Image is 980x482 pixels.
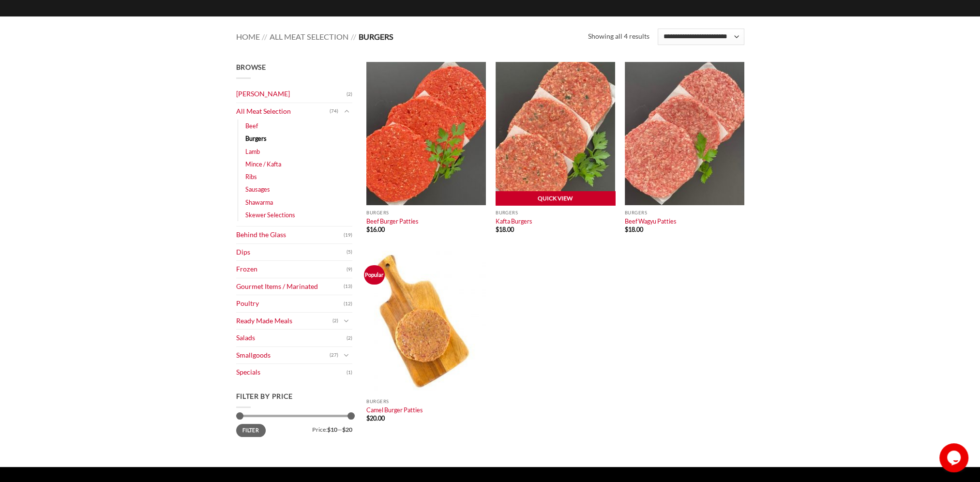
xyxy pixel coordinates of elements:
[327,426,337,433] span: $10
[366,414,385,422] bdi: 20.00
[347,87,352,102] span: (2)
[366,226,370,233] span: $
[341,316,352,326] button: Toggle
[939,443,970,472] iframe: chat widget
[496,226,499,233] span: $
[496,191,615,206] a: Quick View
[625,217,677,225] a: Beef Wagyu Patties
[347,331,352,346] span: (2)
[496,217,532,225] a: Kafta Burgers
[496,226,514,233] bdi: 18.00
[347,245,352,259] span: (5)
[245,120,258,132] a: Beef
[236,226,344,243] a: Behind the Glass
[236,86,347,103] a: [PERSON_NAME]
[366,414,370,422] span: $
[366,406,423,414] a: Camel Burger Patties
[625,226,643,233] bdi: 18.00
[366,210,486,215] p: Burgers
[366,251,486,394] img: Camel Burger Patties
[270,32,348,41] a: All Meat Selection
[351,32,356,41] span: //
[625,62,744,205] img: Beef Wagyu Patties
[658,29,744,45] select: Shop order
[366,226,385,233] bdi: 16.00
[344,297,352,311] span: (12)
[236,392,293,400] span: Filter by price
[236,278,344,295] a: Gourmet Items / Marinated
[236,347,330,364] a: Smallgoods
[236,261,347,278] a: Frozen
[245,145,260,158] a: Lamb
[245,196,273,209] a: Shawarma
[245,170,257,183] a: Ribs
[330,104,338,119] span: (74)
[236,244,347,261] a: Dips
[236,424,266,437] button: Filter
[341,106,352,117] button: Toggle
[236,103,330,120] a: All Meat Selection
[236,364,347,381] a: Specials
[330,348,338,362] span: (27)
[366,399,486,404] p: Burgers
[245,158,281,170] a: Mince / Kafta
[262,32,267,41] span: //
[344,228,352,242] span: (19)
[236,32,260,41] a: Home
[236,295,344,312] a: Poultry
[342,426,352,433] span: $20
[496,62,615,205] img: Kafta Burgers
[344,279,352,294] span: (13)
[245,209,295,221] a: Skewer Selections
[496,210,615,215] p: Burgers
[245,183,270,196] a: Sausages
[625,210,744,215] p: Burgers
[236,313,332,330] a: Ready Made Meals
[341,350,352,361] button: Toggle
[245,132,267,145] a: Burgers
[588,31,649,42] p: Showing all 4 results
[359,32,393,41] span: Burgers
[236,424,352,433] div: Price: —
[347,262,352,277] span: (9)
[366,217,419,225] a: Beef Burger Patties
[347,365,352,380] span: (1)
[625,226,628,233] span: $
[236,330,347,346] a: Salads
[236,63,266,71] span: Browse
[366,62,486,205] img: Beef Burger Patties
[332,314,338,328] span: (2)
